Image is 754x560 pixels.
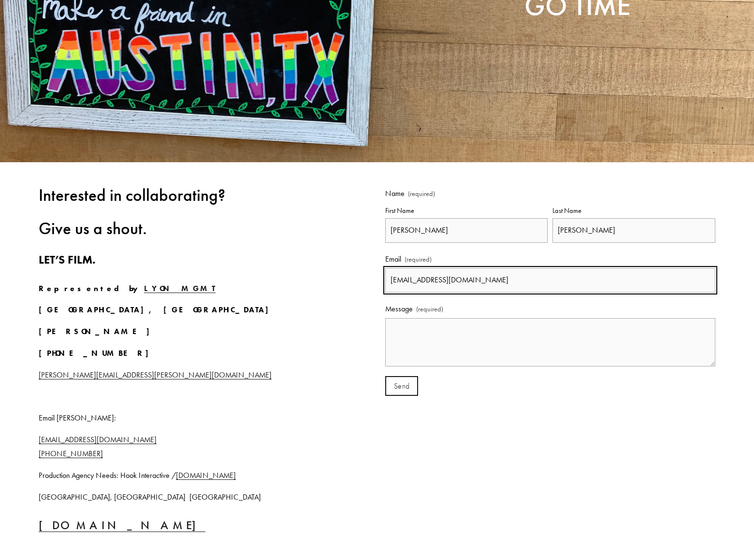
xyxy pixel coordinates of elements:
[39,252,96,266] strong: LET’S FILM.
[385,302,413,316] span: Message
[39,349,154,358] strong: [PHONE_NUMBER]
[39,284,144,293] strong: Represented by
[39,305,274,314] strong: [GEOGRAPHIC_DATA], [GEOGRAPHIC_DATA]
[385,376,418,396] button: SendSend
[408,191,435,197] span: (required)
[176,471,236,480] a: [DOMAIN_NAME]
[39,220,311,238] h3: Give us a shout.
[385,252,401,266] span: Email
[39,327,155,336] strong: [PERSON_NAME]
[405,253,432,266] span: (required)
[39,449,103,458] a: [PHONE_NUMBER]
[394,382,409,391] span: Send
[39,518,205,532] a: [DOMAIN_NAME]
[39,370,272,379] a: [PERSON_NAME][EMAIL_ADDRESS][PERSON_NAME][DOMAIN_NAME]
[552,205,715,218] div: Last Name
[416,303,443,316] span: (required)
[39,411,311,425] p: Email [PERSON_NAME]:
[39,435,157,444] a: [EMAIL_ADDRESS][DOMAIN_NAME]
[144,284,216,293] a: LYON MGMT
[39,490,311,504] p: [GEOGRAPHIC_DATA], [GEOGRAPHIC_DATA] [GEOGRAPHIC_DATA]
[39,187,311,205] h3: Interested in collaborating?
[385,205,548,218] div: First Name
[385,187,405,201] span: Name
[39,469,311,483] p: Production Agency Needs: Hook Interactive /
